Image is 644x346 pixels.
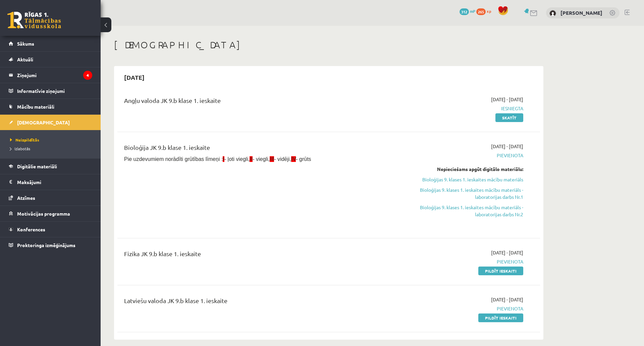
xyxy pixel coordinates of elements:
[9,174,92,190] a: Maksājumi
[17,104,54,110] span: Mācību materiāli
[9,52,92,67] a: Aktuāli
[9,237,92,253] a: Proktoringa izmēģinājums
[491,143,523,150] span: [DATE] - [DATE]
[460,8,475,14] a: 312 mP
[397,166,523,173] div: Nepieciešams apgūt digitālo materiālu:
[476,8,494,14] a: 265 xp
[10,137,94,143] a: Neizpildītās
[9,222,92,237] a: Konferences
[7,12,61,28] a: Rīgas 1. Tālmācības vidusskola
[460,8,469,15] span: 312
[17,211,70,217] span: Motivācijas programma
[478,267,523,275] a: Pildīt ieskaiti
[470,8,475,14] span: mP
[17,195,35,201] span: Atzīmes
[17,56,33,62] span: Aktuāli
[9,206,92,221] a: Motivācijas programma
[223,156,224,162] span: I
[9,67,92,83] a: Ziņojumi4
[291,156,296,162] span: IV
[124,143,387,155] div: Bioloģija JK 9.b klase 1. ieskaite
[487,8,491,14] span: xp
[17,41,34,47] span: Sākums
[10,146,30,151] span: Izlabotās
[478,313,523,322] a: Pildīt ieskaiti
[397,176,523,183] a: Bioloģijas 9. klases 1. ieskaites mācību materiāls
[9,83,92,99] a: Informatīvie ziņojumi
[9,190,92,206] a: Atzīmes
[491,96,523,103] span: [DATE] - [DATE]
[17,242,75,248] span: Proktoringa izmēģinājums
[10,146,94,152] a: Izlabotās
[9,159,92,174] a: Digitālie materiāli
[17,174,92,190] legend: Maksājumi
[549,10,556,17] img: Kristaps Veinbergs
[397,105,523,112] span: Iesniegta
[117,69,151,85] h2: [DATE]
[17,83,92,99] legend: Informatīvie ziņojumi
[124,96,387,108] div: Angļu valoda JK 9.b klase 1. ieskaite
[495,113,523,122] a: Skatīt
[397,305,523,312] span: Pievienota
[560,9,602,16] a: [PERSON_NAME]
[397,152,523,159] span: Pievienota
[124,156,311,162] span: Pie uzdevumiem norādīti grūtības līmeņi : - ļoti viegli, - viegli, - vidēji, - grūts
[9,36,92,51] a: Sākums
[124,249,387,262] div: Fizika JK 9.b klase 1. ieskaite
[17,119,70,125] span: [DEMOGRAPHIC_DATA]
[10,137,39,142] span: Neizpildītās
[9,99,92,114] a: Mācību materiāli
[17,226,45,232] span: Konferences
[250,156,253,162] span: II
[397,186,523,200] a: Bioloģijas 9. klases 1. ieskaites mācību materiāls - laboratorijas darbs Nr.1
[270,156,274,162] span: III
[397,258,523,265] span: Pievienota
[114,39,543,51] h1: [DEMOGRAPHIC_DATA]
[17,163,57,169] span: Digitālie materiāli
[476,8,486,15] span: 265
[17,67,92,83] legend: Ziņojumi
[491,296,523,303] span: [DATE] - [DATE]
[124,296,387,308] div: Latviešu valoda JK 9.b klase 1. ieskaite
[83,71,92,80] i: 4
[491,249,523,256] span: [DATE] - [DATE]
[397,204,523,218] a: Bioloģijas 9. klases 1. ieskaites mācību materiāls - laboratorijas darbs Nr.2
[9,115,92,130] a: [DEMOGRAPHIC_DATA]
